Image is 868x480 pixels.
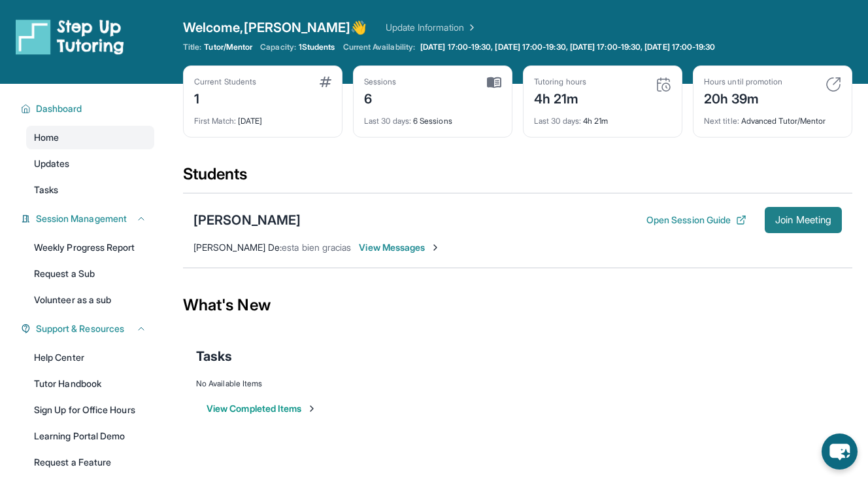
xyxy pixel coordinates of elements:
div: 20h 39m [704,87,782,108]
a: Tutor Handbook [26,372,154,396]
span: Welcome, [PERSON_NAME] 👋 [183,18,367,37]
button: Session Management [31,212,146,225]
a: Learning Portal Demo [26,424,154,448]
div: No Available Items [196,378,839,389]
img: card [487,77,501,88]
div: [PERSON_NAME] [193,211,301,229]
span: Tutor/Mentor [204,42,252,52]
span: Updates [34,157,70,170]
div: [DATE] [194,108,331,126]
span: Capacity: [260,42,296,52]
span: Last 30 days : [364,116,411,126]
div: Tutoring hours [534,77,586,87]
a: Sign Up for Office Hours [26,398,154,422]
a: Request a Feature [26,451,154,474]
div: Hours until promotion [704,77,782,87]
div: 6 [364,87,397,108]
span: Next title : [704,116,739,126]
a: Tasks [26,178,154,202]
span: esta bien gracias [282,242,351,253]
span: Last 30 days : [534,116,581,126]
span: Current Availability: [343,42,415,52]
span: Tasks [34,183,58,196]
span: Dashboard [36,102,82,115]
a: Volunteer as a sub [26,288,154,312]
div: What's New [183,276,852,334]
div: 6 Sessions [364,108,501,126]
button: Support & Resources [31,322,146,335]
span: 1 Students [299,42,335,52]
img: logo [16,18,124,55]
span: Support & Resources [36,322,124,335]
a: Weekly Progress Report [26,236,154,259]
div: Students [183,164,852,193]
img: Chevron-Right [430,242,441,253]
div: Sessions [364,77,397,87]
span: First Match : [194,116,236,126]
button: Open Session Guide [646,213,746,227]
img: card [320,77,331,87]
div: Advanced Tutor/Mentor [704,108,841,126]
button: View Completed Items [207,402,317,415]
button: Dashboard [31,102,146,115]
img: Chevron Right [464,21,477,34]
div: 1 [194,87,256,108]
span: [DATE] 17:00-19:30, [DATE] 17:00-19:30, [DATE] 17:00-19:30, [DATE] 17:00-19:30 [420,42,715,52]
span: [PERSON_NAME] De : [193,242,282,253]
div: Current Students [194,77,256,87]
span: Tasks [196,347,232,365]
div: 4h 21m [534,108,671,126]
a: Home [26,126,154,149]
span: Join Meeting [775,216,831,224]
img: card [656,77,671,92]
a: Update Information [386,21,477,34]
span: View Messages [359,241,441,254]
a: Request a Sub [26,262,154,286]
button: Join Meeting [765,207,842,233]
a: Help Center [26,346,154,369]
button: chat-button [822,434,858,470]
span: Title: [183,42,201,52]
span: Home [34,131,59,144]
div: 4h 21m [534,87,586,108]
a: [DATE] 17:00-19:30, [DATE] 17:00-19:30, [DATE] 17:00-19:30, [DATE] 17:00-19:30 [418,42,718,52]
img: card [826,77,841,92]
a: Updates [26,152,154,175]
span: Session Management [36,212,127,225]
